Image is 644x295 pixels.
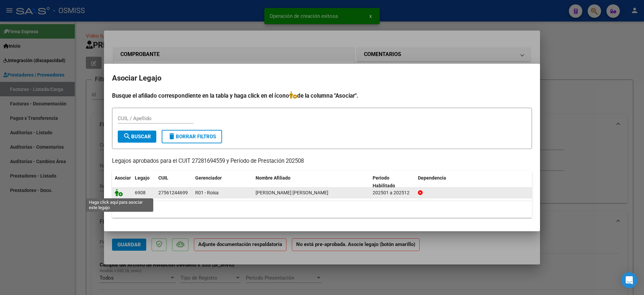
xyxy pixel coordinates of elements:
[256,175,290,181] span: Nombre Afiliado
[168,132,176,140] mat-icon: delete
[168,134,216,140] span: Borrar Filtros
[135,175,150,181] span: Legajo
[195,190,219,195] span: R01 - Roisa
[373,175,395,188] span: Periodo Habilitado
[193,171,253,193] datatable-header-cell: Gerenciador
[123,134,151,140] span: Buscar
[370,171,415,193] datatable-header-cell: Periodo Habilitado
[418,175,446,181] span: Dependencia
[621,272,637,288] div: Open Intercom Messenger
[158,189,188,197] div: 27561244699
[195,175,222,181] span: Gerenciador
[112,201,532,218] div: 1 registros
[132,171,156,193] datatable-header-cell: Legajo
[253,171,370,193] datatable-header-cell: Nombre Afiliado
[256,190,328,195] span: MEDINA RIOS SELENE STEFANIA
[415,171,532,193] datatable-header-cell: Dependencia
[115,175,131,181] span: Asociar
[135,190,146,195] span: 6908
[373,189,413,197] div: 202501 a 202512
[112,157,532,165] p: Legajos aprobados para el CUIT 27281694559 y Período de Prestación 202508
[162,130,222,143] button: Borrar Filtros
[112,72,532,85] h2: Asociar Legajo
[118,131,156,143] button: Buscar
[123,132,131,140] mat-icon: search
[112,91,532,100] h4: Busque el afiliado correspondiente en la tabla y haga click en el ícono de la columna "Asociar".
[156,171,193,193] datatable-header-cell: CUIL
[112,171,132,193] datatable-header-cell: Asociar
[158,175,168,181] span: CUIL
